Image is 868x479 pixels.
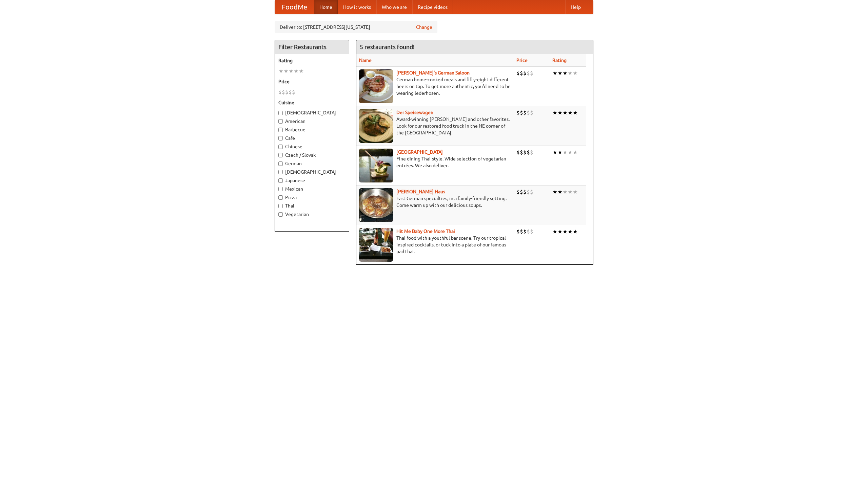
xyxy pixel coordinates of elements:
input: German [278,161,283,166]
img: esthers.jpg [359,69,393,103]
a: Help [565,0,586,14]
li: $ [520,109,523,116]
li: ★ [563,228,568,235]
li: ★ [557,188,563,196]
li: $ [292,88,295,96]
li: ★ [552,149,557,156]
li: ★ [573,228,578,235]
li: ★ [278,67,283,75]
li: ★ [299,67,304,75]
li: $ [516,149,520,156]
li: ★ [568,228,573,235]
input: Vegetarian [278,212,283,217]
li: $ [523,188,527,196]
li: ★ [283,67,289,75]
h4: Filter Restaurants [275,40,349,54]
a: [PERSON_NAME] Haus [396,189,445,194]
li: ★ [563,109,568,116]
label: Barbecue [278,126,346,133]
li: $ [527,149,530,156]
li: $ [520,149,523,156]
label: German [278,160,346,167]
p: Thai food with a youthful bar scene. Try our tropical inspired cocktails, or tuck into a plate of... [359,235,511,255]
label: American [278,118,346,125]
input: Chinese [278,145,283,149]
label: Pizza [278,194,346,201]
li: ★ [552,109,557,116]
li: $ [520,69,523,77]
li: ★ [552,69,557,77]
label: [DEMOGRAPHIC_DATA] [278,169,346,175]
input: Cafe [278,136,283,140]
a: Hit Me Baby One More Thai [396,228,455,234]
li: $ [523,228,527,235]
p: Award-winning [PERSON_NAME] and other favorites. Look for our restored food truck in the NE corne... [359,116,511,136]
input: Japanese [278,178,283,183]
li: ★ [552,188,557,196]
a: Der Speisewagen [396,110,433,115]
li: ★ [552,228,557,235]
li: $ [530,109,533,116]
li: $ [516,188,520,196]
a: Price [516,58,528,63]
input: Mexican [278,187,283,191]
li: ★ [557,109,563,116]
a: [PERSON_NAME]'s German Saloon [396,70,470,75]
label: Thai [278,202,346,209]
li: ★ [557,228,563,235]
img: speisewagen.jpg [359,109,393,143]
a: How it works [338,0,376,14]
a: [GEOGRAPHIC_DATA] [396,149,443,155]
img: satay.jpg [359,149,393,182]
label: Czech / Slovak [278,152,346,158]
h5: Cuisine [278,99,346,106]
a: Name [359,58,372,63]
a: FoodMe [275,0,314,14]
li: $ [282,88,285,96]
a: Who we are [376,0,412,14]
input: American [278,119,283,124]
li: $ [516,69,520,77]
a: Rating [552,58,567,63]
li: $ [523,109,527,116]
img: kohlhaus.jpg [359,188,393,222]
li: ★ [557,69,563,77]
li: $ [520,228,523,235]
li: $ [527,109,530,116]
li: ★ [573,69,578,77]
p: East German specialties, in a family-friendly setting. Come warm up with our delicious soups. [359,195,511,209]
p: German home-cooked meals and fifty-eight different beers on tap. To get more authentic, you'd nee... [359,76,511,96]
li: ★ [568,109,573,116]
label: Vegetarian [278,211,346,218]
li: $ [285,88,289,96]
input: Czech / Slovak [278,153,283,157]
li: $ [527,69,530,77]
input: Pizza [278,195,283,200]
li: ★ [563,149,568,156]
li: $ [289,88,292,96]
p: Fine dining Thai-style. Wide selection of vegetarian entrées. We also deliver. [359,155,511,169]
a: Recipe videos [412,0,453,14]
li: ★ [568,69,573,77]
li: ★ [557,149,563,156]
li: ★ [294,67,299,75]
div: Deliver to: [STREET_ADDRESS][US_STATE] [275,21,437,33]
img: babythai.jpg [359,228,393,262]
input: [DEMOGRAPHIC_DATA] [278,111,283,115]
a: Home [314,0,338,14]
li: ★ [573,188,578,196]
label: Chinese [278,143,346,150]
li: $ [530,149,533,156]
li: $ [278,88,282,96]
label: Japanese [278,177,346,184]
li: ★ [573,109,578,116]
li: $ [523,149,527,156]
a: Change [416,24,432,30]
li: $ [527,228,530,235]
li: $ [520,188,523,196]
